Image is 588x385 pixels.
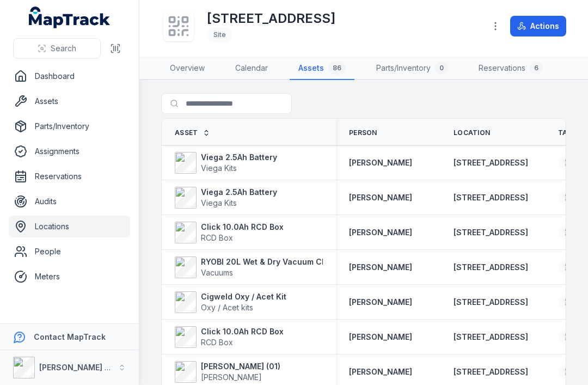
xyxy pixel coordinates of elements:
a: [STREET_ADDRESS] [454,157,528,168]
span: [STREET_ADDRESS] [454,193,528,202]
div: 6 [530,62,543,75]
a: Assets [9,90,130,112]
a: [PERSON_NAME] [349,332,412,343]
a: Audits [9,191,130,212]
a: Assignments [9,140,130,162]
a: Reservations6 [470,57,552,80]
button: Search [13,38,101,59]
span: [PERSON_NAME] [201,372,262,382]
a: Reservations [9,166,130,187]
a: Locations [9,216,130,237]
span: Asset [175,129,198,137]
a: [PERSON_NAME] [349,366,412,377]
div: 0 [435,62,448,75]
a: Click 10.0Ah RCD BoxRCD Box [175,222,284,243]
span: Tag [558,129,573,137]
a: [STREET_ADDRESS] [454,332,528,343]
h1: [STREET_ADDRESS] [207,10,335,27]
div: Site [207,27,232,42]
strong: Click 10.0Ah RCD Box [201,326,284,337]
a: Click 10.0Ah RCD BoxRCD Box [175,326,284,348]
span: RCD Box [201,233,233,242]
a: [PERSON_NAME] [349,262,412,273]
span: [STREET_ADDRESS] [454,297,528,307]
a: Parts/Inventory0 [367,57,457,80]
a: Viega 2.5Ah BatteryViega Kits [175,152,277,174]
a: People [9,241,130,262]
a: [STREET_ADDRESS] [454,262,528,273]
a: Meters [9,266,130,288]
strong: RYOBI 20L Wet & Dry Vacuum Cleaner [201,256,347,267]
a: Assets86 [290,57,354,80]
a: [PERSON_NAME] [349,157,412,168]
strong: [PERSON_NAME] Air [39,363,115,372]
span: Viega Kits [201,198,237,207]
span: Location [454,129,490,137]
span: Search [51,43,76,54]
a: RYOBI 20L Wet & Dry Vacuum CleanerVacuums [175,256,347,278]
a: Dashboard [9,65,130,87]
strong: Click 10.0Ah RCD Box [201,222,284,233]
span: [STREET_ADDRESS] [454,367,528,376]
strong: Cigweld Oxy / Acet Kit [201,291,286,302]
a: [PERSON_NAME] [349,297,412,308]
span: [STREET_ADDRESS] [454,262,528,272]
span: Person [349,129,377,137]
strong: Contact MapTrack [34,332,106,341]
strong: [PERSON_NAME] (01) [201,361,280,372]
span: [STREET_ADDRESS] [454,228,528,237]
a: Cigweld Oxy / Acet KitOxy / Acet kits [175,291,286,313]
strong: Viega 2.5Ah Battery [201,187,277,198]
a: [PERSON_NAME] [349,227,412,238]
button: Actions [510,16,566,36]
strong: Viega 2.5Ah Battery [201,152,277,163]
a: [STREET_ADDRESS] [454,297,528,308]
a: Viega 2.5Ah BatteryViega Kits [175,187,277,209]
span: [STREET_ADDRESS] [454,158,528,167]
a: Parts/Inventory [9,115,130,137]
span: Oxy / Acet kits [201,303,253,312]
a: [STREET_ADDRESS] [454,227,528,238]
a: [PERSON_NAME] (01)[PERSON_NAME] [175,361,280,383]
span: RCD Box [201,338,233,347]
a: Calendar [226,57,277,80]
a: Overview [161,57,213,80]
a: MapTrack [29,7,111,28]
a: [STREET_ADDRESS] [454,366,528,377]
div: 86 [328,62,346,75]
a: [PERSON_NAME] [349,192,412,203]
a: [STREET_ADDRESS] [454,192,528,203]
span: Viega Kits [201,163,237,173]
a: Asset [175,129,210,137]
span: Vacuums [201,268,233,277]
span: [STREET_ADDRESS] [454,332,528,341]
